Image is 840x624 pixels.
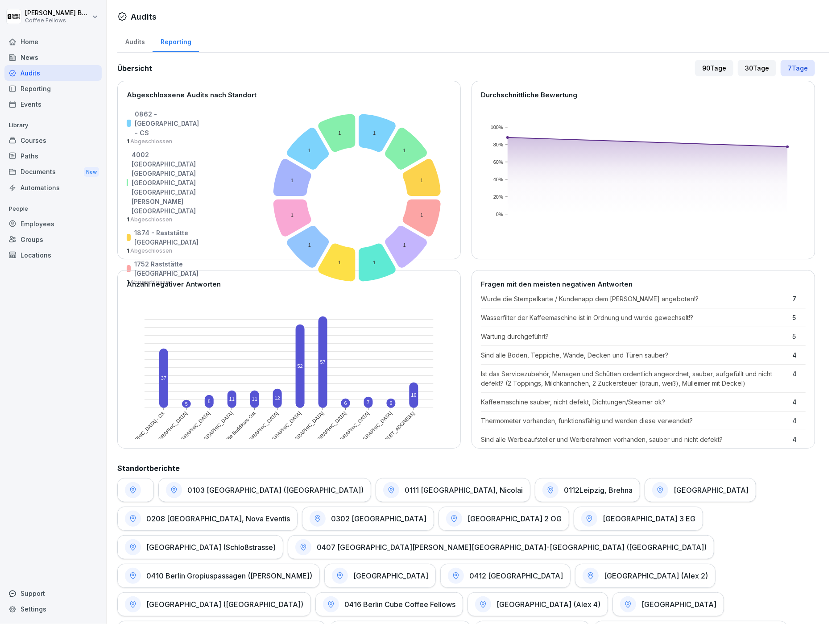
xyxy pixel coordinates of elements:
[481,90,806,100] p: Durchschnittliche Bewertung
[252,411,302,462] text: 0857 - [GEOGRAPHIC_DATA]
[135,109,202,137] p: 0862 - [GEOGRAPHIC_DATA] - CS
[792,397,806,407] p: 4
[469,571,563,580] h1: 0412 [GEOGRAPHIC_DATA]
[4,118,102,133] p: Library
[134,259,202,278] p: 1752 Raststätte [GEOGRAPHIC_DATA]
[493,177,503,182] text: 40%
[117,507,298,531] a: 0208 [GEOGRAPHIC_DATA], Nova Eventis
[4,164,102,180] div: Documents
[317,543,707,552] h1: 0407 [GEOGRAPHIC_DATA][PERSON_NAME][GEOGRAPHIC_DATA]-[GEOGRAPHIC_DATA] ([GEOGRAPHIC_DATA])
[481,416,788,425] p: Thermometer vorhanden, funktionsfähig und werden diese verwendet?
[575,564,716,588] a: [GEOGRAPHIC_DATA] (Alex 2)
[4,180,102,196] a: Automations
[674,486,749,495] h1: [GEOGRAPHIC_DATA]
[146,600,303,609] h1: [GEOGRAPHIC_DATA] ([GEOGRAPHIC_DATA])
[117,63,152,74] h2: Übersicht
[4,34,102,50] div: Home
[493,142,503,147] text: 80%
[645,478,756,502] a: [GEOGRAPHIC_DATA]
[440,564,571,588] a: 0412 [GEOGRAPHIC_DATA]
[146,543,276,552] h1: [GEOGRAPHIC_DATA] (Schloßstrasse)
[4,247,102,263] a: Locations
[792,369,806,388] p: 4
[493,159,503,165] text: 60%
[344,600,455,609] h1: 0416 Berlin Cube Coffee Fellows
[781,60,815,76] div: 7 Tage
[481,294,788,304] p: Wurde die Stempelkarte / Kundenapp dem [PERSON_NAME] angeboten!?
[187,486,364,495] h1: 0103 [GEOGRAPHIC_DATA] ([GEOGRAPHIC_DATA])
[792,435,806,444] p: 4
[4,148,102,164] a: Paths
[4,133,102,148] div: Courses
[117,592,311,616] a: [GEOGRAPHIC_DATA] ([GEOGRAPHIC_DATA])
[496,212,503,217] text: 0%
[481,332,788,341] p: Wartung durchgeführt?
[324,564,436,588] a: [GEOGRAPHIC_DATA]
[792,294,806,304] p: 7
[4,96,102,112] a: Events
[117,535,283,559] a: [GEOGRAPHIC_DATA] (Schloßstrasse)
[468,514,562,523] h1: [GEOGRAPHIC_DATA] 2 OG
[117,463,815,474] h2: Standortberichte
[127,137,202,146] p: 1
[564,486,633,495] h1: 0112Leipzig, Brehna
[4,164,102,180] a: DocumentsNew
[4,601,102,617] a: Settings
[129,138,172,145] span: Abgeschlossen
[153,29,199,52] div: Reporting
[481,435,788,444] p: Sind alle Werbeaufsteller und Werberahmen vorhanden, sauber und nicht defekt?
[376,478,530,502] a: 0111 [GEOGRAPHIC_DATA], Nicolai
[493,194,503,200] text: 20%
[468,592,608,616] a: [GEOGRAPHIC_DATA] (Alex 4)
[481,313,788,322] p: Wasserfilter der Kaffeemaschine ist in Ordnung und wurde gewechselt!?
[117,564,320,588] a: 0410 Berlin Gropiuspassagen ([PERSON_NAME])
[132,150,202,216] p: 4002 [GEOGRAPHIC_DATA] [GEOGRAPHIC_DATA] [GEOGRAPHIC_DATA] [GEOGRAPHIC_DATA][PERSON_NAME][GEOGRAP...
[84,167,99,177] div: New
[535,478,640,502] a: 0112Leipzig, Brehna
[117,29,153,52] div: Audits
[695,60,733,76] div: 90 Tage
[315,592,463,616] a: 0416 Berlin Cube Coffee Fellows
[127,216,202,224] p: 1
[146,571,312,580] h1: 0410 Berlin Gropiuspassagen ([PERSON_NAME])
[288,535,714,559] a: 0407 [GEOGRAPHIC_DATA][PERSON_NAME][GEOGRAPHIC_DATA]-[GEOGRAPHIC_DATA] ([GEOGRAPHIC_DATA])
[603,514,695,523] h1: [GEOGRAPHIC_DATA] 3 EG
[127,247,202,255] p: 1
[146,514,290,523] h1: 0208 [GEOGRAPHIC_DATA], Nova Eventis
[4,50,102,65] a: News
[127,279,451,290] p: Anzahl negativer Antworten
[158,478,371,502] a: 0103 [GEOGRAPHIC_DATA] ([GEOGRAPHIC_DATA])
[25,17,90,24] p: Coffee Fellows
[481,369,788,388] p: Ist das Servicezubehör, Menagen und Schütten ordentlich angeordnet, sauber, aufgefüllt und nicht ...
[439,507,569,531] a: [GEOGRAPHIC_DATA] 2 OG
[738,60,776,76] div: 30 Tage
[481,350,788,360] p: Sind alle Böden, Teppiche, Wände, Decken und Türen sauber?
[497,600,600,609] h1: [GEOGRAPHIC_DATA] (Alex 4)
[612,592,724,616] a: [GEOGRAPHIC_DATA]
[4,202,102,216] p: People
[4,232,102,247] a: Groups
[604,571,708,580] h1: [GEOGRAPHIC_DATA] (Alex 2)
[792,332,806,341] p: 5
[792,313,806,322] p: 5
[491,125,503,130] text: 100%
[4,216,102,232] a: Employees
[204,411,257,464] text: 1819 - Raststätte Buddikate Ost
[331,514,426,523] h1: 0302 [GEOGRAPHIC_DATA]
[353,571,428,580] h1: [GEOGRAPHIC_DATA]
[127,90,451,100] p: Abgeschlossene Audits nach Standort
[4,81,102,96] a: Reporting
[25,9,90,17] p: [PERSON_NAME] Boele
[574,507,703,531] a: [GEOGRAPHIC_DATA] 3 EG
[4,586,102,601] div: Support
[302,507,434,531] a: 0302 [GEOGRAPHIC_DATA]
[641,600,716,609] h1: [GEOGRAPHIC_DATA]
